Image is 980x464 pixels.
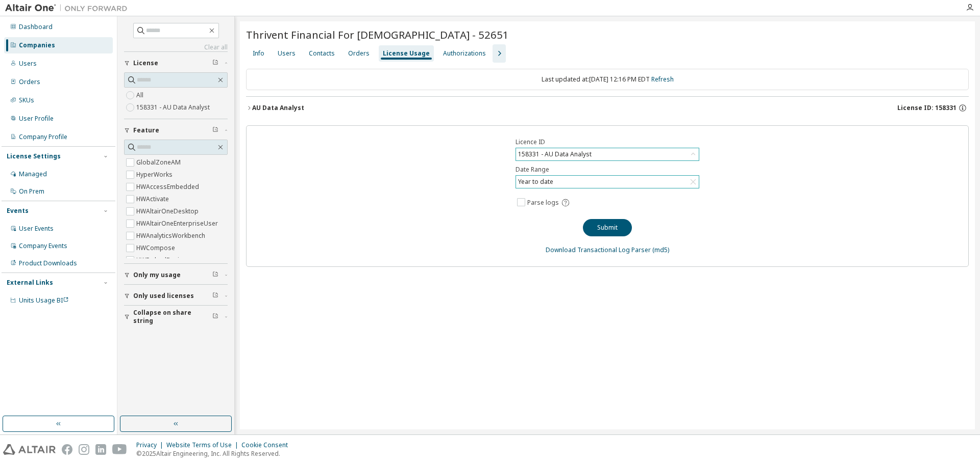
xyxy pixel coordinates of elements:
div: 158331 - AU Data Analyst [517,149,593,160]
button: Only my usage [124,264,228,286]
div: Company Profile [19,133,67,141]
button: Submit [583,219,632,236]
label: Licence ID [516,138,699,146]
span: Collapse on share string [133,309,212,325]
div: User Profile [19,115,54,123]
label: HWAccessEmbedded [136,181,201,193]
label: HyperWorks [136,169,175,181]
div: Company Events [19,242,67,250]
a: Refresh [651,75,674,84]
p: © 2025 Altair Engineering, Inc. All Rights Reserved. [136,449,294,458]
img: linkedin.svg [95,444,106,455]
img: youtube.svg [112,444,127,455]
label: HWAltairOneDesktop [136,205,201,217]
span: Clear filter [212,313,218,321]
label: HWAnalyticsWorkbench [136,230,207,242]
div: Info [253,49,264,58]
div: Cookie Consent [241,441,294,449]
label: HWAltairOneEnterpriseUser [136,217,220,230]
div: External Links [7,279,53,287]
div: Product Downloads [19,259,77,267]
div: Managed [19,170,47,178]
div: Last updated at: [DATE] 12:16 PM EDT [246,69,969,90]
img: instagram.svg [79,444,89,455]
img: Altair One [5,3,133,13]
button: Collapse on share string [124,306,228,328]
img: altair_logo.svg [3,444,56,455]
div: Users [19,60,37,68]
label: GlobalZoneAM [136,156,183,169]
div: Orders [19,78,40,86]
div: Events [7,207,29,215]
div: Dashboard [19,23,53,31]
button: Only used licenses [124,285,228,307]
button: AU Data AnalystLicense ID: 158331 [246,97,969,119]
a: Clear all [124,43,228,51]
div: License Settings [7,152,61,160]
div: Year to date [516,176,699,188]
div: License Usage [383,49,430,58]
div: Users [278,49,296,58]
div: User Events [19,225,54,233]
span: License [133,59,158,67]
a: Download Transactional Log Parser [546,245,651,254]
label: 158331 - AU Data Analyst [136,101,212,114]
img: facebook.svg [62,444,72,455]
label: Date Range [516,166,699,174]
div: Contacts [309,49,335,58]
div: Website Terms of Use [166,441,241,449]
div: Privacy [136,441,166,449]
label: HWEmbedBasic [136,254,184,266]
div: Orders [348,49,370,58]
span: Parse logs [527,199,559,207]
span: Only used licenses [133,292,194,300]
span: Clear filter [212,126,218,134]
span: Feature [133,126,159,134]
span: Only my usage [133,271,181,279]
a: (md5) [652,245,669,254]
label: HWCompose [136,242,177,254]
div: SKUs [19,96,34,104]
span: Units Usage BI [19,296,69,305]
div: AU Data Analyst [252,104,304,112]
div: Companies [19,41,55,49]
div: 158331 - AU Data Analyst [516,148,699,160]
span: License ID: 158331 [897,104,957,112]
span: Thrivent Financial For [DEMOGRAPHIC_DATA] - 52651 [246,28,509,42]
span: Clear filter [212,59,218,67]
span: Clear filter [212,292,218,300]
button: License [124,52,228,74]
div: On Prem [19,187,44,196]
div: Authorizations [443,49,486,58]
div: Year to date [517,176,555,187]
label: All [136,89,145,101]
button: Feature [124,119,228,142]
span: Clear filter [212,271,218,279]
label: HWActivate [136,193,171,205]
